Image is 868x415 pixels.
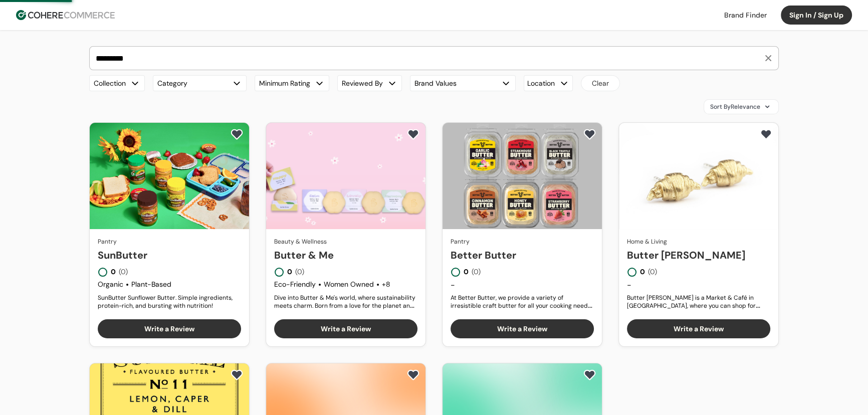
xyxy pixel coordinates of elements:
[627,319,770,338] button: Write a Review
[581,367,598,382] button: add to favorite
[405,127,421,142] button: add to favorite
[16,10,115,20] img: Cohere Logo
[451,319,594,338] button: Write a Review
[710,102,760,111] span: Sort By Relevance
[758,127,774,142] button: add to favorite
[581,75,620,91] button: Clear
[781,6,852,25] button: Sign In / Sign Up
[627,248,770,263] a: Butter [PERSON_NAME]
[98,248,241,263] a: SunButter
[229,127,245,142] button: add to favorite
[405,367,421,382] button: add to favorite
[274,319,417,338] button: Write a Review
[229,367,245,382] button: add to favorite
[451,248,594,263] a: Better Butter
[274,248,417,263] a: Butter & Me
[581,127,598,142] button: add to favorite
[98,319,241,338] button: Write a Review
